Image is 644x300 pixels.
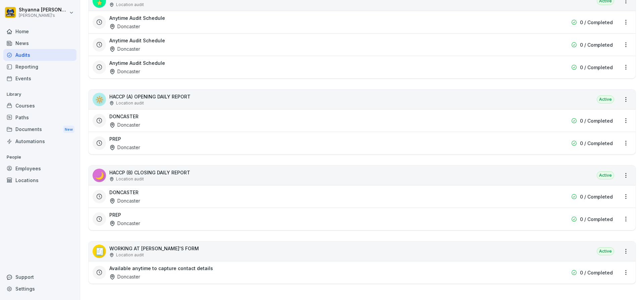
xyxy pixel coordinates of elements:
[116,100,144,106] p: Location audit
[109,68,140,75] div: Doncaster
[116,2,144,8] p: Location audit
[3,112,76,123] a: Paths
[63,126,74,133] div: New
[109,121,140,128] div: Doncaster
[19,13,68,18] p: [PERSON_NAME]'s
[109,197,140,204] div: Doncaster
[3,26,76,37] a: Home
[109,93,191,100] p: HACCP (A) OPENING DAILY REPORT
[3,73,76,84] a: Events
[109,45,140,52] div: Doncaster
[109,144,140,151] div: Doncaster
[597,247,614,255] div: Active
[109,211,121,218] h3: PREP
[580,19,613,26] p: 0 / Completed
[3,152,76,163] p: People
[93,245,106,258] div: 🧾
[3,49,76,61] a: Audits
[580,193,613,200] p: 0 / Completed
[580,41,613,48] p: 0 / Completed
[93,169,106,182] div: 🌙
[109,59,165,67] h3: Anytime Audit Schedule
[597,95,614,103] div: Active
[109,23,140,30] div: Doncaster
[3,123,76,136] div: Documents
[580,140,613,147] p: 0 / Completed
[3,163,76,174] a: Employees
[109,265,213,272] h3: Available anytime to capture contact details
[3,37,76,49] a: News
[3,100,76,112] a: Courses
[109,135,121,142] h3: PREP
[580,216,613,223] p: 0 / Completed
[580,269,613,276] p: 0 / Completed
[109,169,190,176] p: HACCP (B) CLOSING DAILY REPORT
[109,245,199,252] p: WORKING AT [PERSON_NAME]'S FORM
[19,7,68,13] p: Shyanna [PERSON_NAME]
[109,273,140,280] div: Doncaster
[3,174,76,186] a: Locations
[109,113,139,120] h3: DONCASTER
[3,89,76,100] p: Library
[116,176,144,182] p: Location audit
[580,64,613,71] p: 0 / Completed
[109,220,140,227] div: Doncaster
[597,171,614,179] div: Active
[580,117,613,124] p: 0 / Completed
[3,271,76,283] div: Support
[116,252,144,258] p: Location audit
[109,37,165,44] h3: Anytime Audit Schedule
[3,123,76,136] a: DocumentsNew
[109,189,139,196] h3: DONCASTER
[3,135,76,147] a: Automations
[109,14,165,22] h3: Anytime Audit Schedule
[3,283,76,295] a: Settings
[93,93,106,106] div: 🔅
[3,61,76,73] a: Reporting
